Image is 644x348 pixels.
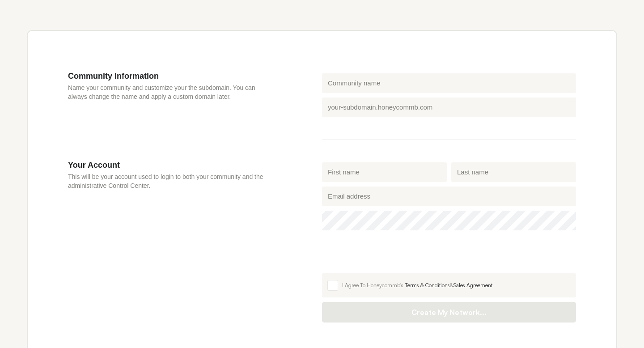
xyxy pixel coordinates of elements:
[322,73,576,93] input: Community name
[405,282,450,289] a: Terms & Conditions
[322,98,576,117] input: your-subdomain.honeycommb.com
[322,302,576,323] button: Create My Network...
[322,187,576,206] input: Email address
[68,160,268,170] h3: Your Account
[68,172,268,190] p: This will be your account used to login to both your community and the administrative Control Cen...
[453,282,492,289] a: Sales Agreement
[342,281,571,289] div: I Agree To Honeycommb's &
[68,71,268,81] h3: Community Information
[68,83,268,101] p: Name your community and customize your the subdomain. You can always change the name and apply a ...
[322,162,447,182] input: First name
[451,162,576,182] input: Last name
[331,308,567,317] span: Create My Network...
